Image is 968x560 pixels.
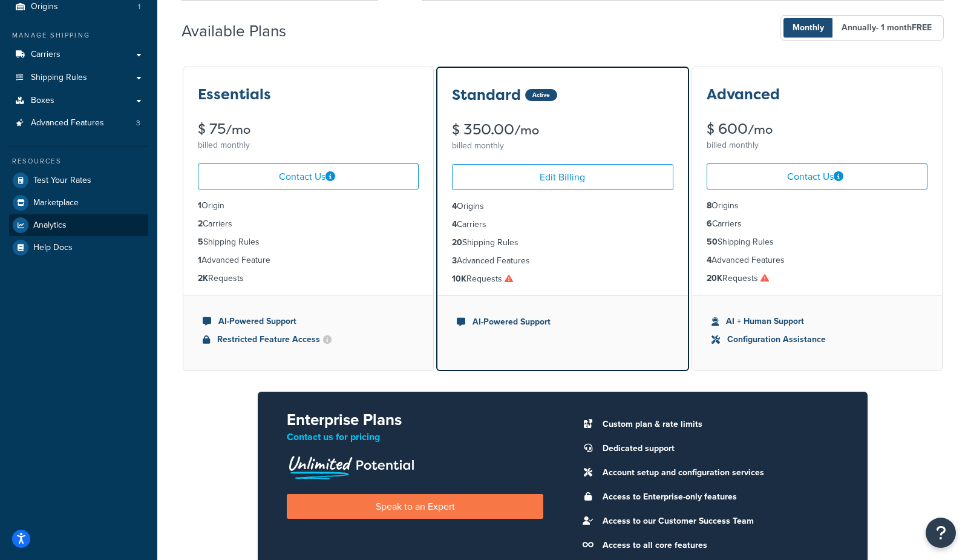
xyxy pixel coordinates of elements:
strong: 8 [707,199,711,212]
strong: 5 [198,236,203,248]
li: AI + Human Support [711,315,923,328]
li: Origin [198,199,419,212]
li: Origins [707,199,927,212]
li: Origins [452,200,673,213]
strong: 50 [707,236,718,248]
h2: Available Plans [181,22,304,40]
div: Resources [9,156,148,166]
strong: 1 [198,199,201,212]
span: 3 [136,118,140,128]
li: Carriers [452,218,673,231]
li: Advanced Features [9,112,148,134]
div: billed monthly [707,137,927,154]
span: 1 [138,2,140,12]
li: Dedicated support [597,440,839,457]
span: Boxes [31,96,54,106]
button: Monthly Annually- 1 monthFREE [780,15,944,41]
h3: Standard [452,87,521,103]
span: - 1 month [876,21,932,34]
a: Shipping Rules [9,67,148,89]
a: Analytics [9,214,148,236]
h2: Enterprise Plans [287,411,543,429]
li: Shipping Rules [707,236,927,249]
strong: 2K [198,272,208,285]
li: Configuration Assistance [711,333,923,346]
a: Carriers [9,44,148,66]
strong: 20 [452,236,462,249]
a: Marketplace [9,192,148,214]
button: Open Resource Center [926,518,956,548]
a: Boxes [9,90,148,112]
li: AI-Powered Support [457,315,668,329]
span: Marketplace [33,198,79,208]
li: Account setup and configuration services [597,464,839,481]
a: Edit Billing [452,164,673,190]
span: Annually [832,18,941,38]
small: /mo [514,122,539,139]
small: /mo [226,121,250,138]
a: Speak to an Expert [287,494,543,519]
li: Requests [452,272,673,286]
h3: Advanced [707,87,780,102]
span: Carriers [31,50,60,60]
strong: 1 [198,254,201,266]
strong: 3 [452,254,457,267]
li: Shipping Rules [452,236,673,249]
span: Shipping Rules [31,73,87,83]
div: $ 75 [198,122,419,137]
li: Access to our Customer Success Team [597,513,839,530]
li: Restricted Feature Access [203,333,414,346]
li: Custom plan & rate limits [597,416,839,433]
strong: 20K [707,272,722,285]
small: /mo [748,121,773,138]
div: $ 600 [707,122,927,137]
div: Manage Shipping [9,30,148,41]
strong: 2 [198,217,203,230]
li: Advanced Feature [198,254,419,267]
a: Test Your Rates [9,170,148,191]
li: Shipping Rules [198,236,419,249]
li: Requests [707,272,927,285]
li: Carriers [198,217,419,231]
span: Monthly [783,18,833,38]
a: Contact Us [198,163,419,189]
li: Advanced Features [707,254,927,267]
span: Advanced Features [31,118,104,128]
li: AI-Powered Support [203,315,414,328]
strong: 10K [452,272,466,285]
a: Contact Us [707,163,927,189]
strong: 6 [707,217,712,230]
li: Access to all core features [597,537,839,554]
li: Advanced Features [452,254,673,268]
strong: 4 [707,254,711,266]
a: Help Docs [9,237,148,259]
li: Carriers [707,217,927,231]
b: FREE [912,21,932,34]
strong: 4 [452,200,457,212]
div: billed monthly [198,137,419,154]
strong: 4 [452,218,457,231]
span: Analytics [33,220,67,231]
span: Test Your Rates [33,176,91,186]
li: Requests [198,272,419,285]
li: Access to Enterprise-only features [597,489,839,506]
span: Help Docs [33,243,73,253]
div: billed monthly [452,137,673,154]
div: Active [525,89,557,101]
span: Origins [31,2,58,12]
a: Advanced Features 3 [9,112,148,134]
div: $ 350.00 [452,122,673,137]
h3: Essentials [198,87,271,102]
p: Contact us for pricing [287,429,543,446]
img: Unlimited Potential [287,452,415,479]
